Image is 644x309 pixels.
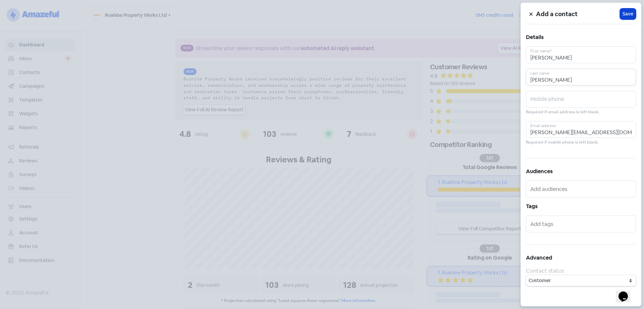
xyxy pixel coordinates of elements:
button: Save [620,8,636,20]
input: Mobile phone [526,91,636,108]
small: Required if email address is left blank. [526,109,600,115]
h5: Tags [526,201,636,211]
h5: Advanced [526,253,636,263]
input: Add audiences [530,184,633,194]
small: Required if mobile phone is left blank. [526,139,599,146]
input: Email address [526,121,636,138]
h5: Details [526,32,636,42]
div: Contact status [526,267,636,275]
span: Save [623,10,633,17]
h5: Add a contact [536,9,620,19]
iframe: chat widget [616,282,637,302]
h5: Audiences [526,166,636,177]
input: Last name [526,69,636,85]
input: First name [526,46,636,63]
input: Add tags [530,219,633,229]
